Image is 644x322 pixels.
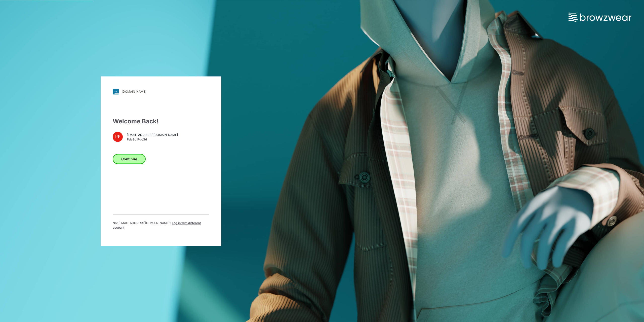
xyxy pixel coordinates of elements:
[113,117,209,126] div: Welcome Back!
[113,154,146,164] button: Continue
[127,137,178,142] span: Pdc3d Pdc3d
[569,13,631,22] img: browzwear-logo.73288ffb.svg
[113,132,123,142] div: PP
[122,90,146,93] div: [DOMAIN_NAME]
[113,88,119,94] img: svg+xml;base64,PHN2ZyB3aWR0aD0iMjgiIGhlaWdodD0iMjgiIHZpZXdCb3g9IjAgMCAyOCAyOCIgZmlsbD0ibm9uZSIgeG...
[113,88,209,94] a: [DOMAIN_NAME]
[113,221,209,230] p: Not [EMAIL_ADDRESS][DOMAIN_NAME] ?
[127,133,178,137] span: [EMAIL_ADDRESS][DOMAIN_NAME]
